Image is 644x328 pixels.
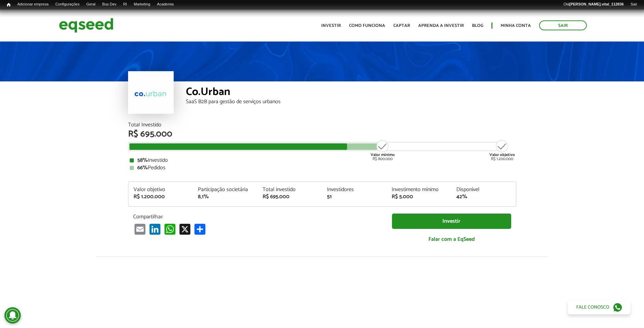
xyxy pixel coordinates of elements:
[392,232,511,246] a: Falar com a EqSeed
[263,187,317,192] div: Total investido
[7,2,11,7] span: Início
[193,223,207,235] a: Compartilhar
[130,165,515,171] div: Pedidos
[14,2,52,7] a: Adicionar empresa
[99,2,120,7] a: Bus Dev
[349,24,385,28] a: Como funciona
[133,223,147,235] a: Email
[472,24,483,28] a: Blog
[130,158,515,163] div: Investido
[393,24,410,28] a: Captar
[392,194,446,200] div: R$ 5.000
[392,187,446,192] div: Investimento mínimo
[133,187,188,192] div: Valor objetivo
[137,156,148,165] strong: 58%
[371,152,395,158] strong: Valor mínimo
[83,2,99,7] a: Geral
[154,2,177,7] a: Academia
[418,24,464,28] a: Aprenda a investir
[370,139,395,161] div: R$ 800.000
[186,99,516,105] div: SaaS B2B para gestão de serviços urbanos
[560,2,627,7] a: Olá[PERSON_NAME].vital_112836
[456,194,511,200] div: 42%
[456,187,511,192] div: Disponível
[539,20,587,30] a: Sair
[501,24,531,28] a: Minha conta
[137,163,148,172] strong: 66%
[327,194,381,200] div: 51
[186,87,516,99] div: Co.Urban
[489,139,515,161] div: R$ 1.200.000
[148,223,162,235] a: LinkedIn
[327,187,381,192] div: Investidores
[178,223,192,235] a: X
[120,2,130,7] a: RI
[489,152,515,158] strong: Valor objetivo
[198,194,252,200] div: 8,1%
[627,2,641,7] a: Sair
[321,24,341,28] a: Investir
[133,194,188,200] div: R$ 1.200.000
[263,194,317,200] div: R$ 695.000
[133,214,382,220] p: Compartilhar:
[59,16,113,34] img: EqSeed
[568,300,630,314] a: Fale conosco
[392,214,511,229] a: Investir
[163,223,177,235] a: WhatsApp
[128,122,516,128] div: Total Investido
[569,2,624,6] strong: [PERSON_NAME].vital_112836
[3,2,14,8] a: Início
[130,2,154,7] a: Marketing
[198,187,252,192] div: Participação societária
[52,2,83,7] a: Configurações
[128,130,516,139] div: R$ 695.000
